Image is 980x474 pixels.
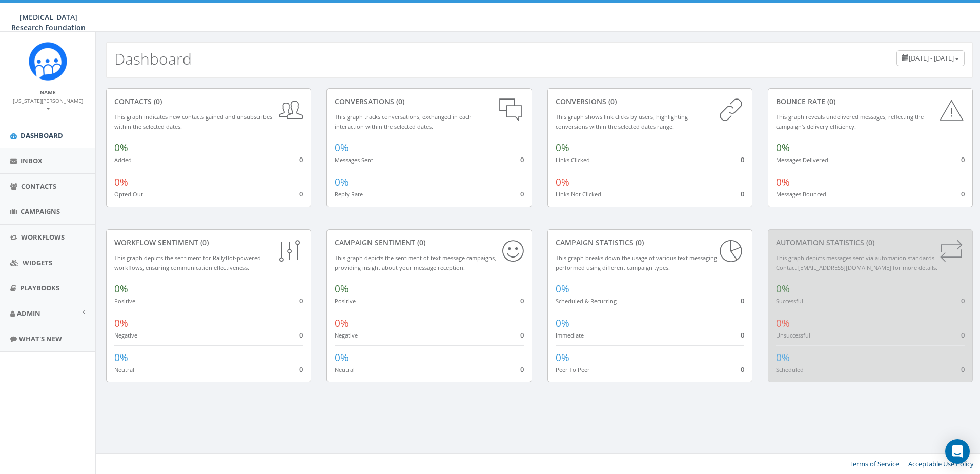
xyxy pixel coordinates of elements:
[961,365,965,374] span: 0
[21,182,56,191] span: Contacts
[152,96,162,106] span: (0)
[556,156,590,164] small: Links Clicked
[961,155,965,164] span: 0
[23,258,52,267] span: Widgets
[776,156,828,164] small: Messages Delivered
[776,175,790,189] span: 0%
[114,96,303,107] div: contacts
[556,96,744,107] div: conversions
[335,113,472,130] small: This graph tracks conversations, exchanged in each interaction within the selected dates.
[114,190,143,198] small: Opted Out
[961,330,965,340] span: 0
[335,366,355,373] small: Neutral
[556,282,569,295] span: 0%
[556,190,601,198] small: Links Not Clicked
[556,351,569,364] span: 0%
[556,331,584,339] small: Immediate
[776,113,924,130] small: This graph reveals undelivered messages, reflecting the campaign's delivery efficiency.
[825,96,835,106] span: (0)
[114,366,134,373] small: Neutral
[520,296,524,305] span: 0
[945,439,970,464] div: Open Intercom Messenger
[556,238,744,248] div: Campaign Statistics
[776,141,790,154] span: 0%
[520,155,524,164] span: 0
[961,189,965,199] span: 0
[114,317,128,330] span: 0%
[556,113,688,130] small: This graph shows link clicks by users, highlighting conversions within the selected dates range.
[520,365,524,374] span: 0
[741,189,744,199] span: 0
[864,238,874,247] span: (0)
[776,331,810,339] small: Unsuccessful
[11,12,86,32] span: [MEDICAL_DATA] Research Foundation
[849,459,899,468] a: Terms of Service
[335,317,349,330] span: 0%
[741,296,744,305] span: 0
[114,141,128,154] span: 0%
[776,317,790,330] span: 0%
[20,283,59,292] span: Playbooks
[556,254,717,271] small: This graph breaks down the usage of various text messaging performed using different campaign types.
[556,297,617,305] small: Scheduled & Recurring
[299,365,303,374] span: 0
[415,238,425,247] span: (0)
[556,141,569,154] span: 0%
[114,282,128,295] span: 0%
[114,254,261,271] small: This graph depicts the sentiment for RallyBot-powered workflows, ensuring communication effective...
[908,459,974,468] a: Acceptable Use Policy
[40,89,56,96] small: Name
[776,238,965,248] div: Automation Statistics
[299,189,303,199] span: 0
[114,113,272,130] small: This graph indicates new contacts gained and unsubscribes within the selected dates.
[13,97,83,112] small: [US_STATE][PERSON_NAME]
[29,42,67,81] img: Rally_Corp_Icon.png
[634,238,644,247] span: (0)
[21,232,65,242] span: Workflows
[114,156,132,164] small: Added
[335,331,358,339] small: Negative
[114,50,192,67] h2: Dashboard
[776,366,804,373] small: Scheduled
[114,175,128,189] span: 0%
[114,297,135,305] small: Positive
[114,331,137,339] small: Negative
[741,155,744,164] span: 0
[21,131,63,140] span: Dashboard
[741,365,744,374] span: 0
[198,238,209,247] span: (0)
[776,190,826,198] small: Messages Bounced
[335,156,373,164] small: Messages Sent
[606,96,617,106] span: (0)
[335,141,349,154] span: 0%
[13,95,83,113] a: [US_STATE][PERSON_NAME]
[335,238,523,248] div: Campaign Sentiment
[776,282,790,295] span: 0%
[114,351,128,364] span: 0%
[21,156,43,165] span: Inbox
[17,309,40,318] span: Admin
[335,175,349,189] span: 0%
[335,351,349,364] span: 0%
[556,366,590,373] small: Peer To Peer
[776,297,803,305] small: Successful
[299,330,303,340] span: 0
[335,96,523,107] div: conversations
[961,296,965,305] span: 0
[21,207,60,216] span: Campaigns
[776,254,937,271] small: This graph depicts messages sent via automation standards. Contact [EMAIL_ADDRESS][DOMAIN_NAME] f...
[909,53,954,63] span: [DATE] - [DATE]
[114,238,303,248] div: Workflow Sentiment
[335,190,363,198] small: Reply Rate
[335,254,496,271] small: This graph depicts the sentiment of text message campaigns, providing insight about your message ...
[335,297,356,305] small: Positive
[776,351,790,364] span: 0%
[335,282,349,295] span: 0%
[299,155,303,164] span: 0
[19,334,62,343] span: What's New
[299,296,303,305] span: 0
[520,330,524,340] span: 0
[776,96,965,107] div: Bounce Rate
[520,189,524,199] span: 0
[394,96,404,106] span: (0)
